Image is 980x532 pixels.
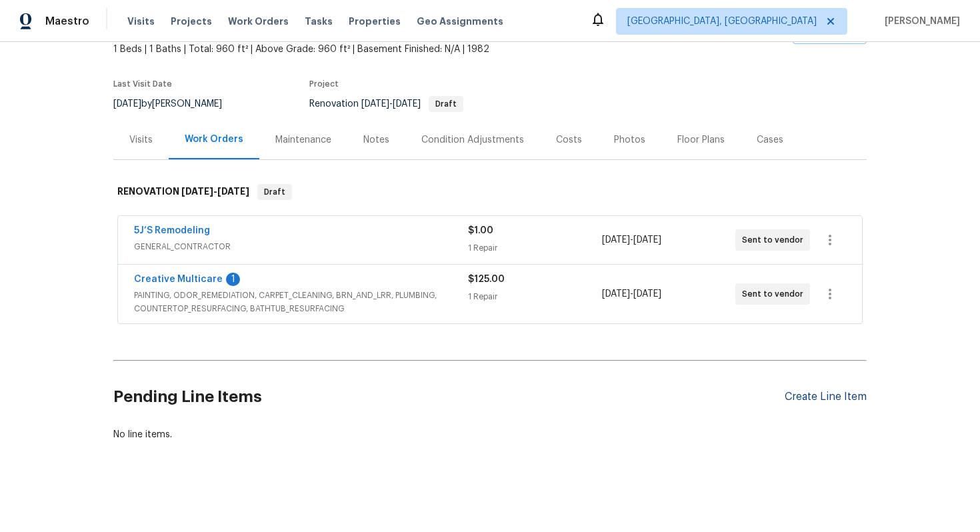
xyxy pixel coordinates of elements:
a: Creative Multicare [134,275,223,284]
div: Create Line Item [785,391,867,403]
span: Work Orders [228,15,289,28]
span: Visits [127,15,155,28]
span: Tasks [305,17,333,26]
span: GENERAL_CONTRACTOR [134,240,468,253]
span: Maestro [45,15,89,28]
a: 5J’S Remodeling [134,226,210,235]
span: [DATE] [181,187,213,196]
span: [DATE] [602,289,630,299]
span: PAINTING, ODOR_REMEDIATION, CARPET_CLEANING, BRN_AND_LRR, PLUMBING, COUNTERTOP_RESURFACING, BATHT... [134,289,468,315]
span: Sent to vendor [742,233,809,247]
div: by [PERSON_NAME] [113,96,238,112]
span: - [602,287,661,301]
span: Projects [171,15,212,28]
h2: Pending Line Items [113,366,785,428]
span: Draft [430,100,462,108]
div: Work Orders [185,133,243,146]
span: [DATE] [393,99,421,109]
span: [DATE] [633,289,661,299]
span: [DATE] [217,187,249,196]
span: Draft [259,185,291,199]
div: Visits [129,133,153,147]
div: Photos [614,133,645,147]
span: [DATE] [633,235,661,245]
span: Sent to vendor [742,287,809,301]
span: [PERSON_NAME] [879,15,960,28]
span: [GEOGRAPHIC_DATA], [GEOGRAPHIC_DATA] [627,15,817,28]
span: Geo Assignments [417,15,503,28]
span: $1.00 [468,226,493,235]
h6: RENOVATION [117,184,249,200]
div: Notes [363,133,389,147]
div: Costs [556,133,582,147]
span: 1 Beds | 1 Baths | Total: 960 ft² | Above Grade: 960 ft² | Basement Finished: N/A | 1982 [113,43,697,56]
span: Last Visit Date [113,80,172,88]
div: Floor Plans [677,133,725,147]
span: Renovation [309,99,463,109]
div: No line items. [113,428,867,441]
div: RENOVATION [DATE]-[DATE]Draft [113,171,867,213]
div: Maintenance [275,133,331,147]
span: - [602,233,661,247]
span: Properties [349,15,401,28]
div: Condition Adjustments [421,133,524,147]
div: Cases [757,133,783,147]
span: [DATE] [361,99,389,109]
span: [DATE] [602,235,630,245]
span: - [181,187,249,196]
span: - [361,99,421,109]
span: [DATE] [113,99,141,109]
div: 1 Repair [468,290,601,303]
div: 1 [226,273,240,286]
span: $125.00 [468,275,505,284]
span: Project [309,80,339,88]
div: 1 Repair [468,241,601,255]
